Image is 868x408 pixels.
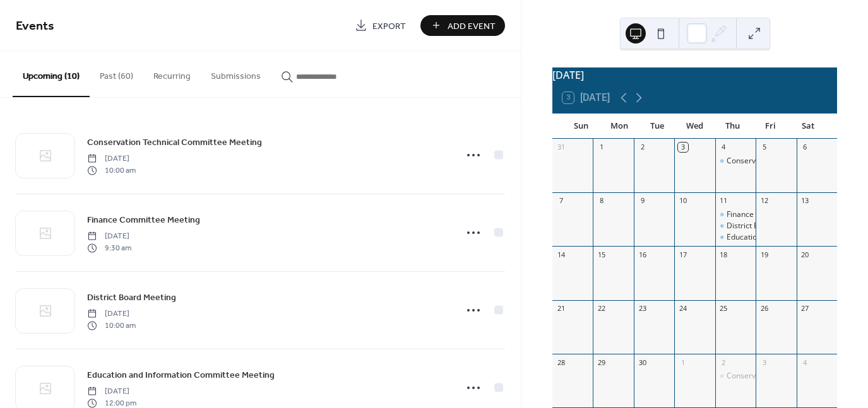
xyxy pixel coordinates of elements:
[87,368,275,382] a: Education and Information Committee Meeting
[87,242,131,254] span: 9:30 am
[759,143,769,152] div: 5
[600,114,638,139] div: Mon
[678,358,687,367] div: 1
[597,358,606,367] div: 29
[420,15,505,36] button: Add Event
[638,114,676,139] div: Tue
[597,304,606,313] div: 22
[597,143,606,152] div: 1
[759,250,769,259] div: 19
[556,143,566,152] div: 31
[87,386,136,397] span: [DATE]
[800,358,810,367] div: 4
[638,196,647,206] div: 9
[372,20,406,33] span: Export
[597,250,606,259] div: 15
[800,196,810,206] div: 13
[715,371,756,382] div: Conservation Technical Committee Meeting
[751,114,789,139] div: Fri
[16,14,54,38] span: Events
[87,231,131,242] span: [DATE]
[678,250,687,259] div: 17
[727,221,806,231] div: District Board Meeting
[719,143,728,152] div: 4
[87,214,200,227] span: Finance Committee Meeting
[87,135,262,149] a: Conservation Technical Committee Meeting
[715,221,756,231] div: District Board Meeting
[759,358,769,367] div: 3
[678,143,687,152] div: 3
[345,15,415,36] a: Export
[719,250,728,259] div: 18
[638,304,647,313] div: 23
[87,213,200,227] a: Finance Committee Meeting
[676,114,714,139] div: Wed
[715,232,756,243] div: Education and Information Committee Meeting
[87,291,176,305] span: District Board Meeting
[556,304,566,313] div: 21
[13,51,90,97] button: Upcoming (10)
[201,51,271,96] button: Submissions
[448,20,496,33] span: Add Event
[90,51,143,96] button: Past (60)
[678,196,687,206] div: 10
[638,358,647,367] div: 30
[87,290,176,305] a: District Board Meeting
[597,196,606,206] div: 8
[143,51,201,96] button: Recurring
[759,196,769,206] div: 12
[87,136,262,149] span: Conservation Technical Committee Meeting
[678,304,687,313] div: 24
[87,165,136,176] span: 10:00 am
[715,156,756,166] div: Conservation Technical Committee Meeting
[556,250,566,259] div: 14
[759,304,769,313] div: 26
[719,196,728,206] div: 11
[713,114,751,139] div: Thu
[562,114,600,139] div: Sun
[800,143,810,152] div: 6
[556,196,566,206] div: 7
[87,308,136,320] span: [DATE]
[87,369,275,382] span: Education and Information Committee Meeting
[800,250,810,259] div: 20
[800,304,810,313] div: 27
[719,304,728,313] div: 25
[638,143,647,152] div: 2
[638,250,647,259] div: 16
[719,358,728,367] div: 2
[552,67,837,83] div: [DATE]
[727,209,826,220] div: Finance Committee Meeting
[715,209,756,220] div: Finance Committee Meeting
[556,358,566,367] div: 28
[87,153,136,165] span: [DATE]
[87,320,136,331] span: 10:00 am
[789,114,827,139] div: Sat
